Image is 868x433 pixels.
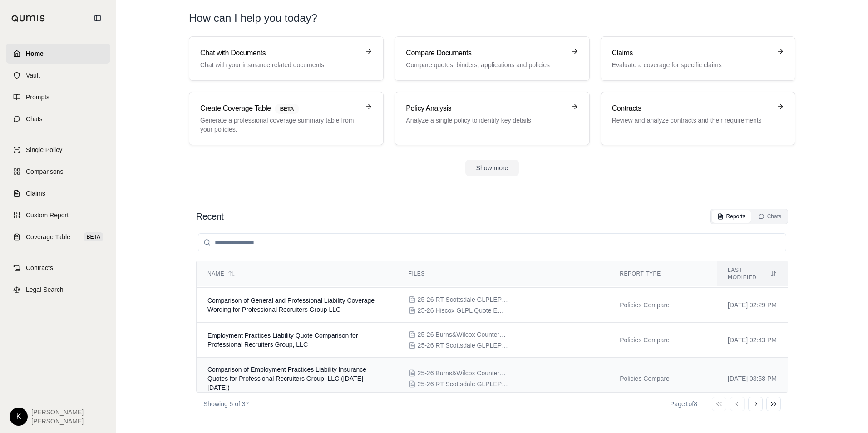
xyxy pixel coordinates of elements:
span: Coverage Table [26,232,70,241]
span: Claims [26,189,45,198]
button: Collapse sidebar [90,11,105,25]
a: Coverage TableBETA [6,227,110,247]
div: Last modified [728,266,777,281]
h2: Recent [196,210,223,223]
span: Single Policy [26,145,62,154]
p: Evaluate a coverage for specific claims [612,60,771,69]
td: Policies Compare [609,288,717,323]
span: [PERSON_NAME] [31,417,84,426]
button: Chats [753,210,787,223]
div: K [10,408,28,426]
a: Contracts [6,258,110,278]
button: Reports [712,210,751,223]
h3: Create Coverage Table [200,103,360,114]
span: Prompts [26,93,49,102]
span: Home [26,49,44,58]
a: Home [6,44,110,64]
span: Comparisons [26,167,63,176]
td: [DATE] 02:29 PM [717,288,788,323]
a: Vault [6,65,110,85]
span: Chats [26,114,43,123]
div: Chats [758,213,781,220]
a: ContractsReview and analyze contracts and their requirements [601,92,795,145]
td: [DATE] 03:58 PM [717,358,788,400]
span: 25-26 Burns&Wilcox Counterpart EPL.pdf [418,369,508,378]
a: Legal Search [6,280,110,300]
a: Chat with DocumentsChat with your insurance related documents [189,36,384,81]
span: Comparison of General and Professional Liability Coverage Wording for Professional Recruiters Gro... [207,297,375,313]
h3: Claims [612,48,771,59]
a: Custom Report [6,205,110,225]
a: Policy AnalysisAnalyze a single policy to identify key details [395,92,589,145]
span: 25-26 RT Scottsdale GLPLEPL Quote.pdf [418,379,508,389]
h1: How can I help you today? [189,11,795,25]
th: Report Type [609,261,717,287]
span: Comparison of Employment Practices Liability Insurance Quotes for Professional Recruiters Group, ... [207,366,366,391]
a: Prompts [6,87,110,107]
div: Page 1 of 8 [670,399,697,408]
span: BETA [275,104,299,114]
img: Qumis Logo [11,15,45,22]
div: Name [207,270,387,277]
h3: Compare Documents [406,48,565,59]
a: Compare DocumentsCompare quotes, binders, applications and policies [395,36,589,81]
p: Compare quotes, binders, applications and policies [406,60,565,69]
span: Legal Search [26,285,64,294]
p: Generate a professional coverage summary table from your policies. [200,116,360,134]
span: Contracts [26,263,53,272]
span: BETA [84,232,103,241]
td: Policies Compare [609,358,717,400]
span: 25-26 RT Scottsdale GLPLEPL Quote w Endorsements.pdf [418,341,508,350]
p: Showing 5 of 37 [203,399,249,408]
th: Files [398,261,609,287]
a: Claims [6,183,110,203]
span: 25-26 Burns&Wilcox Counterpart EPL Quote, Specifmen Policy, ENDRs.pdf [418,330,508,339]
span: Employment Practices Liability Quote Comparison for Professional Recruiters Group, LLC [207,332,358,348]
a: Comparisons [6,162,110,182]
span: 25-26 Hiscox GLPL Quote ENDR Defs.pdf [418,306,508,315]
h3: Policy Analysis [406,103,565,114]
span: Vault [26,71,40,80]
td: [DATE] 02:43 PM [717,323,788,358]
span: 25-26 RT Scottsdale GLPLEPL Quote.pdf [418,295,508,304]
h3: Chat with Documents [200,48,360,59]
p: Chat with your insurance related documents [200,60,360,69]
span: Custom Report [26,211,69,220]
h3: Contracts [612,103,771,114]
td: Policies Compare [609,323,717,358]
p: Analyze a single policy to identify key details [406,116,565,125]
a: Chats [6,109,110,129]
button: Show more [465,160,519,176]
div: Reports [717,213,745,220]
a: ClaimsEvaluate a coverage for specific claims [601,36,795,81]
p: Review and analyze contracts and their requirements [612,116,771,125]
a: Single Policy [6,140,110,160]
span: [PERSON_NAME] [31,408,84,417]
a: Create Coverage TableBETAGenerate a professional coverage summary table from your policies. [189,92,384,145]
